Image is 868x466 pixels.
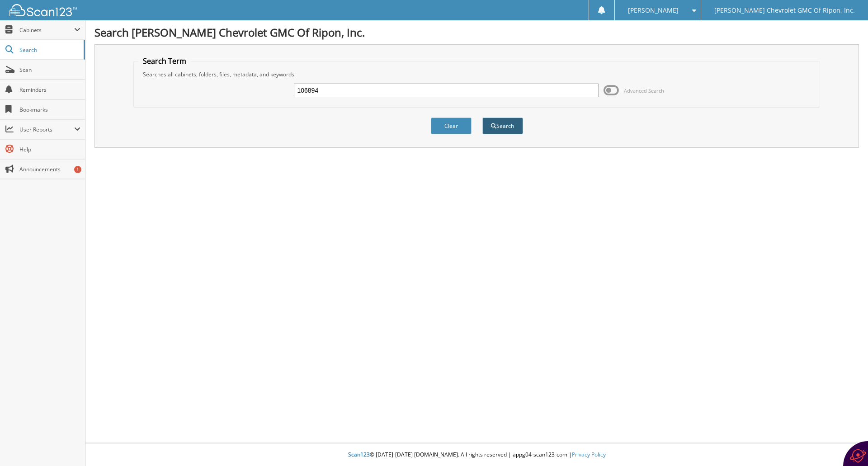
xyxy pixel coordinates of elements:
span: Scan123 [348,451,370,458]
h1: Search [PERSON_NAME] Chevrolet GMC Of Ripon, Inc. [94,25,859,40]
a: Privacy Policy [572,451,606,458]
span: Advanced Search [624,87,664,94]
div: Searches all cabinets, folders, files, metadata, and keywords [138,71,816,78]
span: Announcements [19,165,80,173]
span: User Reports [19,126,74,133]
span: Bookmarks [19,106,80,113]
span: Search [19,46,79,54]
span: Reminders [19,86,80,94]
span: [PERSON_NAME] Chevrolet GMC Of Ripon, Inc. [714,8,855,13]
div: 1 [74,166,81,173]
span: [PERSON_NAME] [628,8,679,13]
legend: Search Term [138,56,191,66]
span: Scan [19,66,80,74]
span: Cabinets [19,26,74,34]
button: Search [482,118,523,134]
button: Clear [431,118,472,134]
img: scan123-logo-white.svg [9,4,77,16]
div: © [DATE]-[DATE] [DOMAIN_NAME]. All rights reserved | appg04-scan123-com | [85,444,868,466]
span: Help [19,146,80,153]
